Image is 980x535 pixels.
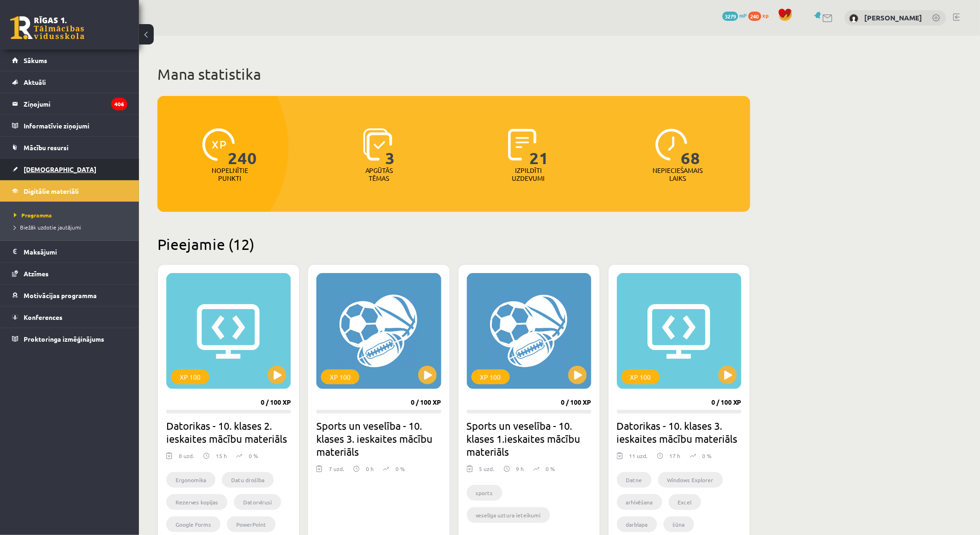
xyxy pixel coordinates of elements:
div: 7 uzd. [329,465,344,478]
legend: Maksājumi [24,241,127,262]
li: Datorvīrusi [234,494,281,510]
a: Digitālie materiāli [12,180,127,202]
img: Ņikita Serdjuks [849,14,859,23]
a: Rīgas 1. Tālmācības vidusskola [10,16,84,39]
div: 5 uzd. [479,465,495,478]
p: 0 % [249,452,258,460]
div: 11 uzd. [629,452,648,465]
img: icon-learned-topics-4a711ccc23c960034f471b6e78daf4a3bad4a20eaf4de84257b87e66633f6470.svg [363,128,392,161]
h2: Sports un veselība - 10. klases 3. ieskaites mācību materiāls [316,419,441,458]
a: [PERSON_NAME] [865,13,923,22]
span: 240 [748,12,761,21]
img: icon-clock-7be60019b62300814b6bd22b8e044499b485619524d84068768e800edab66f18.svg [655,128,688,161]
div: 8 uzd. [179,452,194,465]
a: Informatīvie ziņojumi [12,115,127,136]
a: Aktuāli [12,71,127,93]
a: Programma [14,211,130,219]
span: mP [740,12,747,19]
div: XP 100 [471,369,510,384]
a: 240 xp [748,12,773,19]
li: sports [467,485,503,501]
p: 0 % [396,465,405,473]
p: Izpildīti uzdevumi [510,166,547,182]
span: Proktoringa izmēģinājums [24,335,104,343]
a: Biežāk uzdotie jautājumi [14,223,130,231]
a: Sākums [12,50,127,71]
span: 21 [530,128,549,166]
a: Motivācijas programma [12,285,127,306]
li: PowerPoint [227,516,276,532]
legend: Informatīvie ziņojumi [24,115,127,136]
h2: Sports un veselība - 10. klases 1.ieskaites mācību materiāls [467,419,591,458]
li: arhivēšana [617,494,662,510]
p: 17 h [670,452,681,460]
div: XP 100 [622,369,660,384]
h2: Pieejamie (12) [157,235,750,253]
a: 3279 mP [722,12,747,19]
li: veselīga uztura ieteikumi [467,507,550,523]
li: šūna [664,516,694,532]
span: 68 [681,128,700,166]
span: 3 [385,128,395,166]
li: Google Forms [166,516,220,532]
img: icon-xp-0682a9bc20223a9ccc6f5883a126b849a74cddfe5390d2b41b4391c66f2066e7.svg [202,128,235,161]
li: Datne [617,472,652,488]
legend: Ziņojumi [24,93,127,115]
a: Maksājumi [12,241,127,262]
li: Windows Explorer [658,472,723,488]
i: 406 [111,98,127,110]
span: Mācību resursi [24,143,69,152]
li: Rezerves kopijas [166,494,227,510]
p: 9 h [516,465,524,473]
p: Nepieciešamais laiks [653,166,703,182]
span: Sākums [24,56,47,64]
span: Aktuāli [24,78,46,86]
span: Biežāk uzdotie jautājumi [14,223,81,231]
span: 3279 [722,12,738,21]
span: Programma [14,211,52,219]
p: 15 h [216,452,227,460]
h2: Datorikas - 10. klases 2. ieskaites mācību materiāls [166,419,291,445]
p: 0 % [546,465,555,473]
a: Proktoringa izmēģinājums [12,328,127,350]
a: [DEMOGRAPHIC_DATA] [12,159,127,180]
img: icon-completed-tasks-ad58ae20a441b2904462921112bc710f1caf180af7a3daa7317a5a94f2d26646.svg [508,128,537,161]
a: Mācību resursi [12,137,127,158]
li: Excel [669,494,701,510]
a: Ziņojumi406 [12,93,127,115]
p: 0 % [703,452,712,460]
span: xp [763,12,769,19]
span: Motivācijas programma [24,291,97,299]
li: Ergonomika [166,472,215,488]
h1: Mana statistika [157,65,750,83]
span: [DEMOGRAPHIC_DATA] [24,165,96,173]
p: Apgūtās tēmas [361,166,397,182]
li: Datu drošība [222,472,274,488]
p: 0 h [366,465,374,473]
h2: Datorikas - 10. klases 3. ieskaites mācību materiāls [617,419,741,445]
p: Nopelnītie punkti [212,166,248,182]
li: darblapa [617,516,657,532]
span: Digitālie materiāli [24,187,79,195]
a: Konferences [12,306,127,328]
a: Atzīmes [12,263,127,284]
span: Konferences [24,313,63,321]
span: 240 [228,128,257,166]
span: Atzīmes [24,269,49,278]
div: XP 100 [321,369,359,384]
div: XP 100 [171,369,209,384]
